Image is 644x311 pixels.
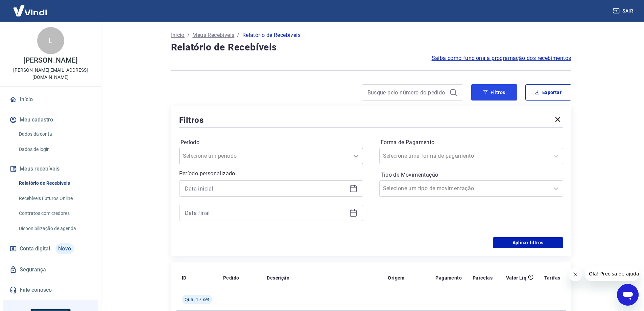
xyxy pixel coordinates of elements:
iframe: Botão para abrir a janela de mensagens [617,284,639,306]
input: Busque pelo número do pedido [367,87,447,97]
p: Tarifas [544,274,560,281]
span: Conta digital [20,244,50,253]
button: Meu cadastro [8,112,93,127]
span: Qua, 17 set [185,296,210,303]
p: Descrição [267,274,289,281]
span: Olá! Precisa de ajuda? [4,5,57,10]
a: Saiba como funciona a programação dos recebimentos [432,54,571,62]
label: Tipo de Movimentação [381,171,562,179]
img: Vindi [8,0,52,21]
p: / [187,31,190,39]
a: Segurança [8,262,93,277]
a: Dados de login [16,142,93,156]
a: Recebíveis Futuros Online [16,192,93,205]
a: Início [8,92,93,107]
p: Pedido [223,274,239,281]
p: [PERSON_NAME] [23,57,77,64]
a: Meus Recebíveis [192,31,234,39]
p: Parcelas [473,274,493,281]
p: [PERSON_NAME][EMAIL_ADDRESS][DOMAIN_NAME] [5,67,96,81]
p: Pagamento [435,274,462,281]
p: Período personalizado [179,170,363,178]
button: Meus recebíveis [8,161,93,176]
a: Disponibilização de agenda [16,222,93,236]
iframe: Mensagem da empresa [585,266,639,281]
button: Filtros [471,84,517,101]
a: Conta digitalNovo [8,241,93,257]
iframe: Fechar mensagem [569,268,582,281]
h4: Relatório de Recebíveis [171,41,571,54]
a: Fale conosco [8,283,93,297]
button: Aplicar filtros [493,237,563,248]
button: Sair [612,5,636,17]
h5: Filtros [179,115,204,126]
label: Período [181,138,362,147]
p: Origem [388,274,404,281]
input: Data inicial [185,183,347,194]
p: Valor Líq. [506,274,528,281]
p: ID [182,274,187,281]
span: Novo [55,243,74,254]
button: Exportar [525,84,571,101]
a: Contratos com credores [16,206,93,220]
a: Relatório de Recebíveis [16,176,93,190]
a: Dados da conta [16,127,93,141]
p: / [237,31,239,39]
label: Forma de Pagamento [381,138,562,147]
div: L [37,27,64,54]
input: Data final [185,208,347,218]
p: Relatório de Recebíveis [242,31,301,39]
a: Início [171,31,185,39]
